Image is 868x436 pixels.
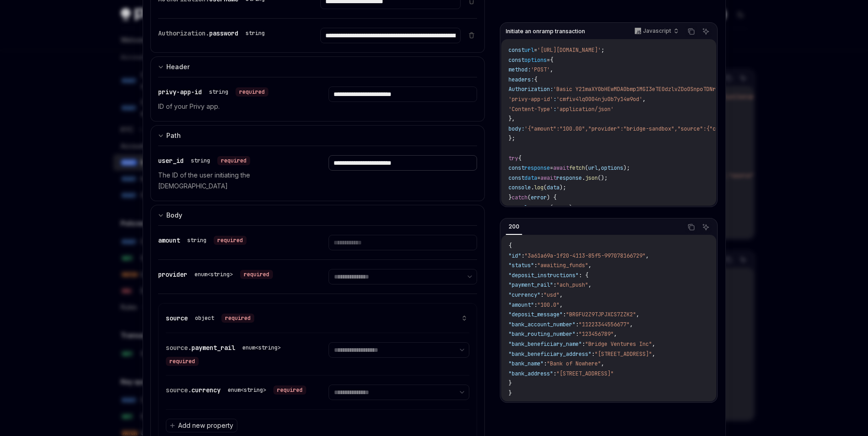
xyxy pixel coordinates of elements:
[508,164,524,172] span: const
[150,125,485,146] button: expand input section
[508,115,515,122] span: },
[508,321,575,328] span: "bank_account_number"
[508,380,512,387] span: }
[217,156,250,165] div: required
[537,46,601,54] span: '[URL][DOMAIN_NAME]'
[236,87,268,96] div: required
[521,252,524,259] span: :
[563,311,566,318] span: :
[585,164,588,172] span: (
[508,370,553,377] span: "bank_address"
[524,56,547,64] span: options
[166,61,190,72] div: Header
[158,235,247,246] div: amount
[556,96,642,103] span: 'cmfiv4lq0004nju0b7y14w9od'
[178,421,233,430] span: Add new property
[508,204,531,211] span: console
[508,56,524,64] span: const
[553,370,556,377] span: :
[158,157,184,165] span: user_id
[534,301,537,309] span: :
[575,330,579,338] span: :
[601,164,623,172] span: options
[158,270,187,279] span: provider
[166,314,188,322] span: source
[508,106,553,113] span: 'Content-Type'
[591,350,595,358] span: :
[508,125,524,132] span: body:
[508,242,512,249] span: {
[158,29,209,37] span: Authorization.
[524,252,646,259] span: "3a61a69a-1f20-4113-85f5-997078166729"
[506,221,522,232] div: 200
[646,252,649,259] span: ,
[601,360,604,367] span: ,
[508,66,531,73] span: method:
[544,184,547,191] span: (
[150,205,485,225] button: expand input section
[553,164,569,172] span: await
[582,174,585,182] span: .
[585,174,598,182] span: json
[636,311,639,318] span: ,
[191,344,235,352] span: payment_rail
[534,262,537,269] span: :
[531,66,550,73] span: 'POST'
[560,301,563,309] span: ,
[588,281,591,289] span: ,
[601,46,604,54] span: ;
[158,236,180,244] span: amount
[652,340,655,348] span: ,
[614,330,617,338] span: ,
[158,86,268,97] div: privy-app-id
[582,340,585,348] span: :
[537,301,560,309] span: "100.0"
[158,155,250,166] div: user_id
[191,386,221,394] span: currency
[550,204,553,211] span: (
[534,76,537,83] span: {
[553,106,556,113] span: :
[166,210,182,221] div: Body
[508,194,512,201] span: }
[158,269,273,280] div: provider
[508,311,563,318] span: "deposit_message"
[547,56,550,64] span: =
[550,56,553,64] span: {
[508,135,515,142] span: };
[556,106,614,113] span: 'application/json'
[214,236,247,245] div: required
[508,86,553,93] span: Authorization:
[560,184,566,191] span: );
[531,184,534,191] span: .
[700,221,712,233] button: Ask AI
[508,390,512,397] span: }
[652,350,655,358] span: ,
[560,291,563,299] span: ,
[166,357,199,366] div: required
[623,164,630,172] span: );
[540,291,544,299] span: :
[566,311,636,318] span: "BRGFU2Z9TJPJXCS7ZZK2"
[524,46,534,54] span: url
[534,46,537,54] span: =
[579,330,614,338] span: "123456789"
[508,340,582,348] span: "bank_beneficiary_name"
[158,28,268,39] div: Authorization.password
[556,174,582,182] span: response
[534,204,550,211] span: error
[579,321,630,328] span: "11223344556677"
[598,174,607,182] span: ();
[544,291,560,299] span: "usd"
[569,204,575,211] span: );
[537,262,588,269] span: "awaiting_funds"
[508,262,534,269] span: "status"
[524,174,537,182] span: data
[508,272,579,279] span: "deposit_instructions"
[528,194,531,201] span: (
[544,360,547,367] span: :
[518,155,521,162] span: {
[166,313,254,324] div: source
[508,46,524,54] span: const
[553,204,569,211] span: error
